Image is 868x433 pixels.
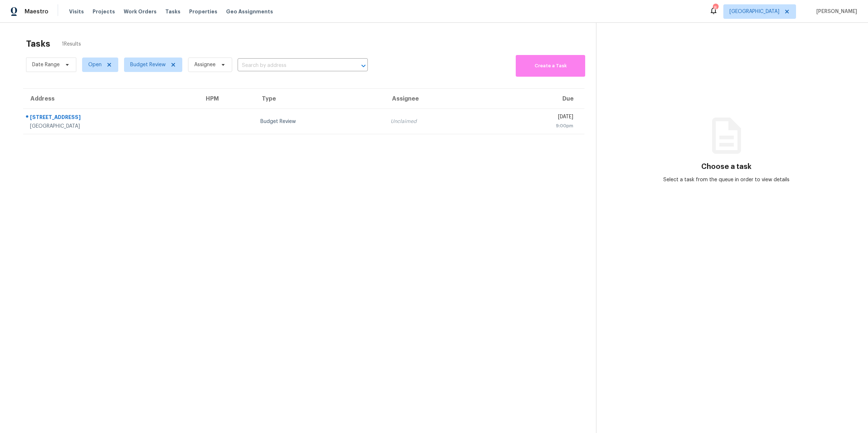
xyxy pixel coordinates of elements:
div: 9:00pm [495,122,573,130]
div: Unclaimed [391,118,483,125]
span: [PERSON_NAME] [813,8,857,15]
h2: Tasks [26,40,50,47]
th: Address [23,89,199,109]
span: Maestro [25,8,48,15]
button: Create a Task [516,55,585,77]
span: 1 Results [62,41,81,48]
span: [GEOGRAPHIC_DATA] [729,8,779,15]
span: Work Orders [124,8,157,15]
div: [DATE] [495,113,573,122]
span: Create a Task [519,62,582,70]
span: Budget Review [130,61,166,68]
div: Budget Review [260,118,379,125]
div: 8 [713,4,718,12]
div: [GEOGRAPHIC_DATA] [30,123,193,130]
div: Select a task from the queue in order to view details [661,176,792,183]
th: HPM [199,89,255,109]
span: Projects [93,8,115,15]
button: Open [358,61,369,71]
input: Search by address [238,60,348,71]
h3: Choose a task [701,163,752,170]
span: Geo Assignments [226,8,273,15]
div: [STREET_ADDRESS] [30,114,193,123]
span: Open [88,61,102,68]
span: Visits [69,8,84,15]
th: Assignee [385,89,489,109]
span: Assignee [194,61,216,68]
th: Type [255,89,385,109]
span: Tasks [165,9,180,14]
span: Properties [189,8,217,15]
span: Date Range [32,61,60,68]
th: Due [489,89,584,109]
